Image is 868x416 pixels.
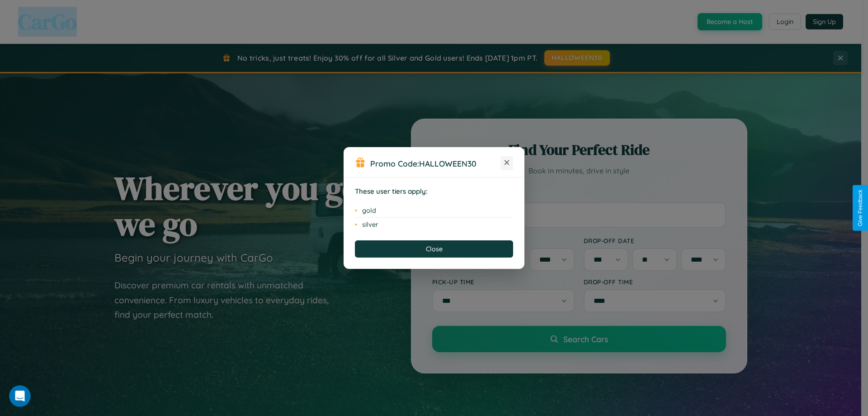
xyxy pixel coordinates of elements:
[9,385,31,407] iframe: Intercom live chat
[355,218,513,231] li: silver
[370,158,500,168] h3: Promo Code:
[355,204,513,218] li: gold
[355,187,428,196] strong: These user tiers apply:
[857,190,863,226] div: Give Feedback
[419,158,476,168] b: HALLOWEEN30
[355,240,513,258] button: Close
